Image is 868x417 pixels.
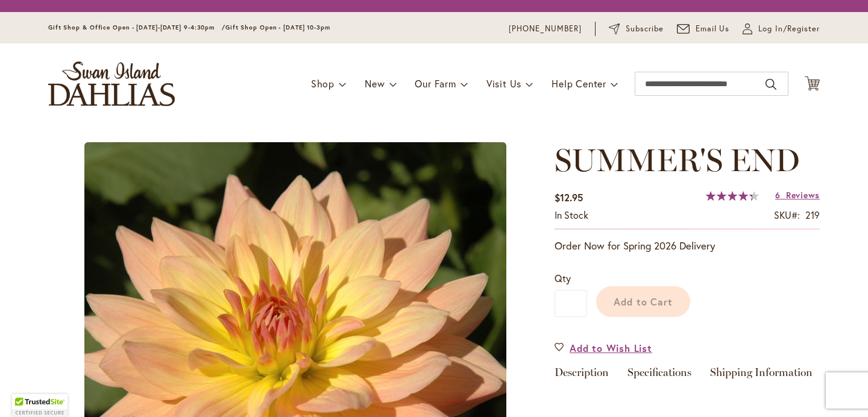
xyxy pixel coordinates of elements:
span: Reviews [786,189,820,201]
span: Subscribe [626,23,664,35]
a: Log In/Register [743,23,820,35]
span: $12.95 [555,191,583,204]
a: Shipping Information [710,367,813,384]
div: 87% [706,191,759,201]
a: Specifications [627,367,691,384]
button: Search [766,75,776,94]
span: Qty [555,272,571,284]
a: Add to Wish List [555,341,652,355]
span: Our Farm [415,77,456,90]
div: Availability [555,208,588,222]
span: Gift Shop & Office Open - [DATE]-[DATE] 9-4:30pm / [48,24,225,31]
span: Add to Wish List [570,341,652,355]
span: Help Center [552,77,606,90]
div: 219 [805,208,820,222]
div: Detailed Product Info [555,367,820,384]
a: [PHONE_NUMBER] [509,23,582,35]
a: Description [555,367,609,384]
strong: SKU [774,208,800,221]
span: 6 [775,189,781,201]
span: Shop [311,77,335,90]
div: TrustedSite Certified [12,394,68,417]
span: In stock [555,208,588,221]
span: Gift Shop Open - [DATE] 10-3pm [225,24,330,31]
span: SUMMER'S END [555,141,800,179]
span: Visit Us [486,77,521,90]
a: 6 Reviews [775,189,820,201]
span: Log In/Register [758,23,820,35]
a: Subscribe [609,23,664,35]
a: store logo [48,61,175,106]
span: Email Us [696,23,730,35]
span: New [365,77,385,90]
p: Order Now for Spring 2026 Delivery [555,239,820,253]
a: Email Us [677,23,730,35]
